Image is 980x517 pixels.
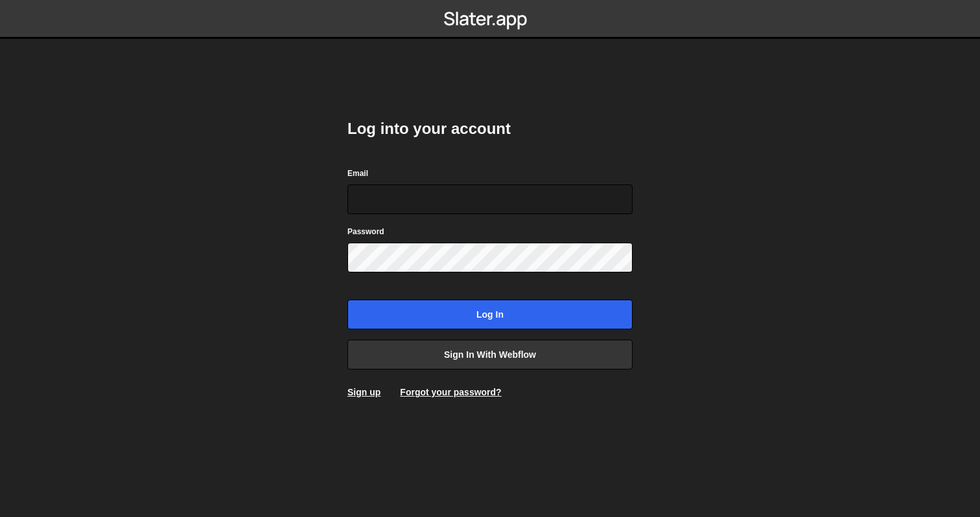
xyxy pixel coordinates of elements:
a: Forgot your password? [400,387,501,397]
label: Password [347,225,384,238]
a: Sign in with Webflow [347,340,633,369]
input: Log in [347,300,633,329]
label: Email [347,167,368,180]
a: Sign up [347,387,380,397]
h2: Log into your account [347,118,633,139]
